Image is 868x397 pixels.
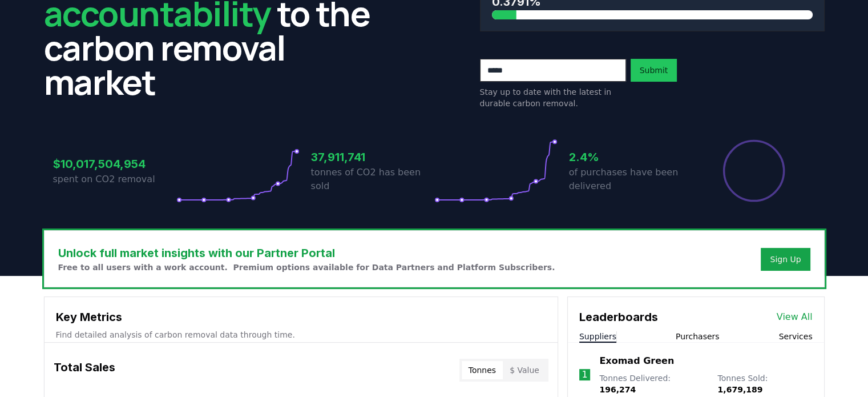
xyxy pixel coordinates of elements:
[503,361,546,379] button: $ Value
[53,173,176,186] p: spent on CO2 removal
[777,310,813,324] a: View All
[311,166,434,193] p: tonnes of CO2 has been sold
[480,86,626,109] p: Stay up to date with the latest in durable carbon removal.
[462,361,503,379] button: Tonnes
[58,262,555,273] p: Free to all users with a work account. Premium options available for Data Partners and Platform S...
[579,331,616,342] button: Suppliers
[770,254,801,265] a: Sign Up
[599,354,674,368] a: Exomad Green
[778,331,812,342] button: Services
[761,248,810,271] button: Sign Up
[569,166,692,193] p: of purchases have been delivered
[722,139,786,203] div: Percentage of sales delivered
[56,329,546,340] p: Find detailed analysis of carbon removal data through time.
[599,385,636,394] span: 196,274
[58,244,555,262] h3: Unlock full market insights with our Partner Portal
[631,59,677,82] button: Submit
[582,368,587,382] p: 1
[717,385,762,394] span: 1,679,189
[676,331,720,342] button: Purchasers
[56,308,546,326] h3: Key Metrics
[311,149,434,166] h3: 37,911,741
[53,155,176,173] h3: $10,017,504,954
[569,149,692,166] h3: 2.4%
[579,308,658,326] h3: Leaderboards
[599,372,706,395] p: Tonnes Delivered :
[717,372,812,395] p: Tonnes Sold :
[54,359,115,382] h3: Total Sales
